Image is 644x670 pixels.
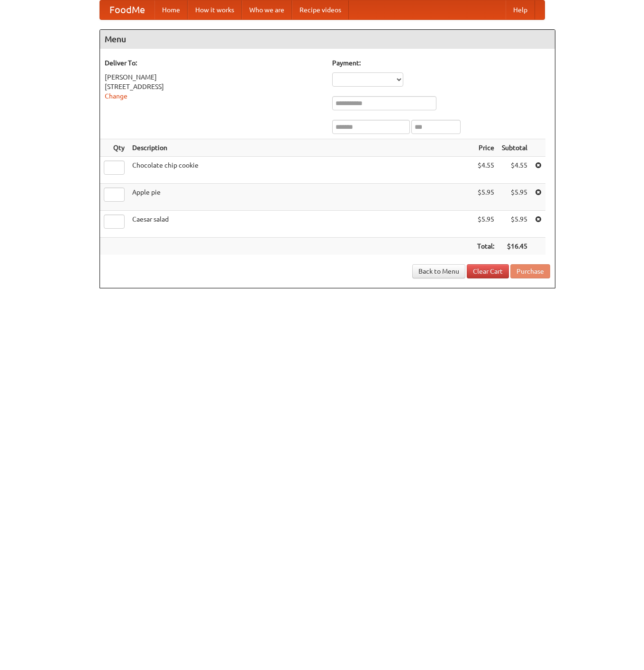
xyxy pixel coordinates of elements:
[510,264,550,278] button: Purchase
[242,0,292,19] a: Who we are
[128,184,473,211] td: Apple pie
[467,264,509,278] a: Clear Cart
[498,157,531,184] td: $4.55
[105,82,323,91] div: [STREET_ADDRESS]
[473,139,498,157] th: Price
[105,92,127,100] a: Change
[100,139,128,157] th: Qty
[292,0,349,19] a: Recipe videos
[154,0,188,19] a: Home
[473,184,498,211] td: $5.95
[498,139,531,157] th: Subtotal
[105,72,323,82] div: [PERSON_NAME]
[506,0,535,19] a: Help
[473,238,498,255] th: Total:
[128,139,473,157] th: Description
[473,211,498,238] td: $5.95
[128,211,473,238] td: Caesar salad
[105,58,323,68] h5: Deliver To:
[412,264,465,278] a: Back to Menu
[128,157,473,184] td: Chocolate chip cookie
[498,184,531,211] td: $5.95
[498,211,531,238] td: $5.95
[100,30,555,49] h4: Menu
[100,0,154,19] a: FoodMe
[473,157,498,184] td: $4.55
[188,0,242,19] a: How it works
[332,58,550,68] h5: Payment:
[498,238,531,255] th: $16.45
